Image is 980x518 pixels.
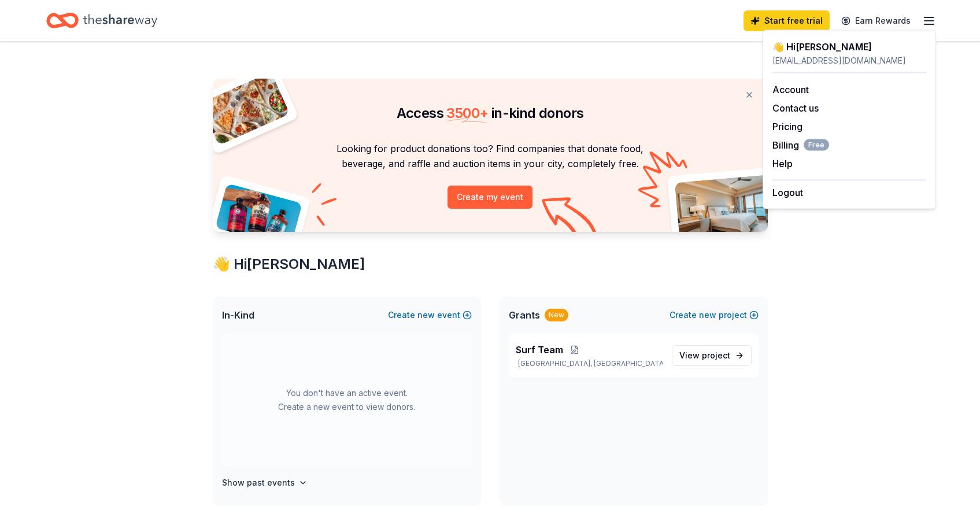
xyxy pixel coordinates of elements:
[46,7,157,34] a: Home
[516,359,663,368] p: [GEOGRAPHIC_DATA], [GEOGRAPHIC_DATA]
[222,476,295,490] h4: Show past events
[545,309,568,321] div: New
[699,308,716,322] span: new
[772,138,829,152] span: Billing
[509,308,540,322] span: Grants
[397,105,584,121] span: Access in-kind donors
[388,308,472,322] button: Createnewevent
[772,40,926,54] div: 👋 Hi [PERSON_NAME]
[772,84,809,95] a: Account
[227,141,754,172] p: Looking for product donations too? Find companies that donate food, beverage, and raffle and auct...
[446,105,488,121] span: 3500 +
[516,343,563,357] span: Surf Team
[417,308,435,322] span: new
[222,476,308,490] button: Show past events
[772,186,803,199] button: Logout
[672,345,752,366] a: View project
[772,101,819,115] button: Contact us
[222,308,254,322] span: In-Kind
[772,121,803,132] a: Pricing
[772,138,829,152] button: BillingFree
[222,334,472,467] div: You don't have an active event. Create a new event to view donors.
[804,139,829,151] span: Free
[772,157,793,171] button: Help
[213,255,768,273] div: 👋 Hi [PERSON_NAME]
[448,186,532,209] button: Create my event
[542,197,600,240] img: Curvy arrow
[702,350,730,360] span: project
[670,308,759,322] button: Createnewproject
[199,72,290,146] img: Pizza
[679,349,730,362] span: View
[744,10,830,31] a: Start free trial
[834,10,918,31] a: Earn Rewards
[772,54,926,68] div: [EMAIL_ADDRESS][DOMAIN_NAME]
